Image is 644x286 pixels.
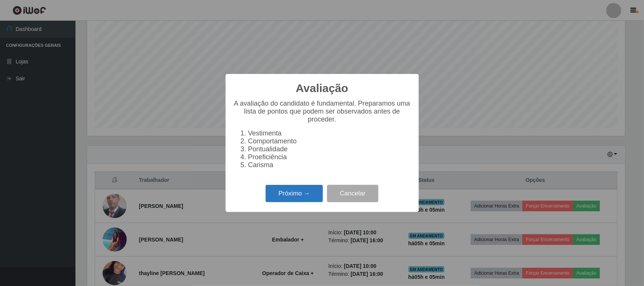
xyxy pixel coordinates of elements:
[266,185,323,203] button: Próximo →
[248,137,411,145] li: Comportamento
[248,145,411,153] li: Pontualidade
[233,100,411,123] p: A avaliação do candidato é fundamental. Preparamos uma lista de pontos que podem ser observados a...
[248,161,411,169] li: Carisma
[248,153,411,161] li: Proeficiência
[296,81,348,95] h2: Avaliação
[248,129,411,137] li: Vestimenta
[327,185,378,203] button: Cancelar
